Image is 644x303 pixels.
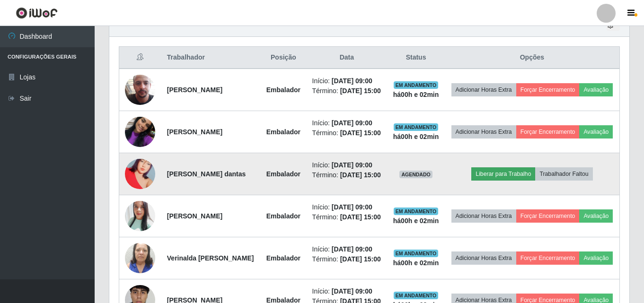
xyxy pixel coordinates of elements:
[579,209,613,223] button: Avaliação
[332,77,372,85] time: [DATE] 09:00
[167,128,222,136] strong: [PERSON_NAME]
[312,160,382,170] li: Início:
[340,129,381,137] time: [DATE] 15:00
[516,209,580,223] button: Forçar Encerramento
[161,47,260,69] th: Trabalhador
[167,170,246,178] strong: [PERSON_NAME] dantas
[125,231,155,285] img: 1728324895552.jpeg
[332,119,372,127] time: [DATE] 09:00
[451,251,516,265] button: Adicionar Horas Extra
[451,83,516,96] button: Adicionar Horas Extra
[579,83,613,96] button: Avaliação
[307,47,388,69] th: Data
[312,170,382,180] li: Término:
[125,105,155,159] img: 1704842067547.jpeg
[332,203,372,211] time: [DATE] 09:00
[394,81,439,89] span: EM ANDAMENTO
[125,63,155,117] img: 1745843945427.jpeg
[312,76,382,86] li: Início:
[445,47,620,69] th: Opções
[312,202,382,212] li: Início:
[394,292,439,299] span: EM ANDAMENTO
[394,208,439,215] span: EM ANDAMENTO
[167,254,254,262] strong: Verinalda [PERSON_NAME]
[312,86,382,96] li: Término:
[332,287,372,295] time: [DATE] 09:00
[394,250,439,257] span: EM ANDAMENTO
[312,212,382,222] li: Término:
[312,254,382,264] li: Término:
[332,161,372,169] time: [DATE] 09:00
[332,245,372,253] time: [DATE] 09:00
[312,244,382,254] li: Início:
[387,47,445,69] th: Status
[266,254,300,262] strong: Embalador
[312,128,382,138] li: Término:
[579,125,613,139] button: Avaliação
[471,167,535,181] button: Liberar para Trabalho
[393,217,439,225] strong: há 00 h e 02 min
[340,87,381,95] time: [DATE] 15:00
[266,170,300,178] strong: Embalador
[516,251,580,265] button: Forçar Encerramento
[260,47,306,69] th: Posição
[393,133,439,140] strong: há 00 h e 02 min
[516,125,580,139] button: Forçar Encerramento
[167,86,222,94] strong: [PERSON_NAME]
[516,83,580,96] button: Forçar Encerramento
[167,212,222,220] strong: [PERSON_NAME]
[312,286,382,296] li: Início:
[266,128,300,136] strong: Embalador
[451,125,516,139] button: Adicionar Horas Extra
[535,167,592,181] button: Trabalhador Faltou
[579,251,613,265] button: Avaliação
[340,255,381,263] time: [DATE] 15:00
[394,123,439,131] span: EM ANDAMENTO
[451,209,516,223] button: Adicionar Horas Extra
[393,259,439,267] strong: há 00 h e 02 min
[312,118,382,128] li: Início:
[393,91,439,98] strong: há 00 h e 02 min
[266,212,300,220] strong: Embalador
[340,171,381,179] time: [DATE] 15:00
[399,171,432,178] span: AGENDADO
[340,213,381,221] time: [DATE] 15:00
[125,147,155,201] img: 1718807119279.jpeg
[125,198,155,234] img: 1748729241814.jpeg
[266,86,300,94] strong: Embalador
[16,7,58,19] img: CoreUI Logo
